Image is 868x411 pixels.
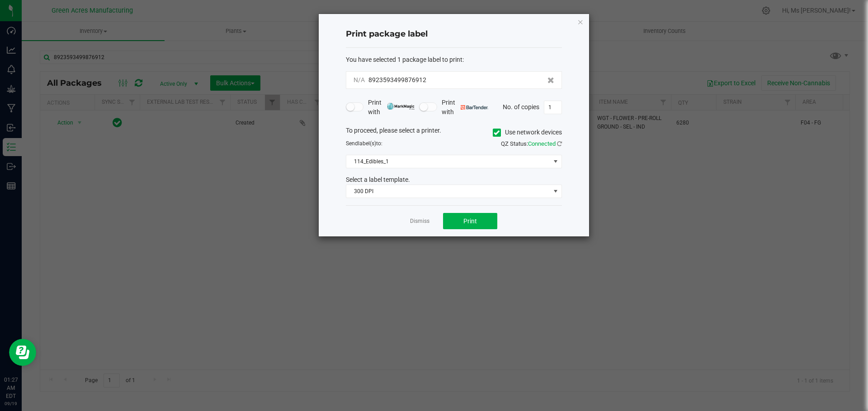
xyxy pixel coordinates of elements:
span: Connected [528,140,556,147]
div: To proceed, please select a printer. [339,126,569,139]
span: No. of copies [503,103,539,110]
span: QZ Status: [501,140,562,147]
span: N/A [354,76,365,83]
span: Print [463,217,477,225]
div: Select a label template. [339,175,569,185]
a: Dismiss [410,217,429,225]
img: bartender.png [461,105,488,110]
div: : [346,55,562,65]
span: Print with [442,98,488,117]
label: Use network devices [493,128,562,137]
span: 114_Edibles_1 [346,155,550,168]
span: 8923593499876912 [368,76,426,83]
img: mark_magic_cybra.png [387,103,415,110]
span: Print with [368,98,415,117]
iframe: Resource center [9,339,36,366]
span: You have selected 1 package label to print [346,56,462,63]
button: Print [443,213,497,229]
span: label(s) [358,140,376,147]
span: Send to: [346,140,382,147]
h4: Print package label [346,28,562,40]
span: 300 DPI [346,185,550,198]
